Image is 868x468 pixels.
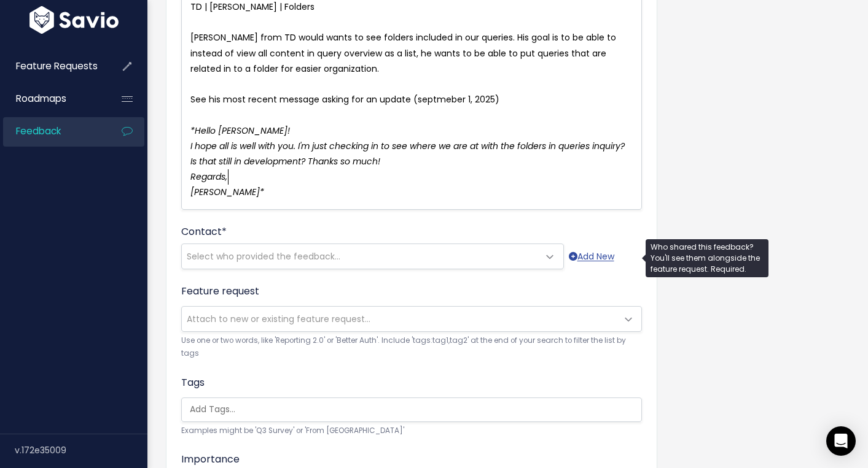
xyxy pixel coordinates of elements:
span: See his most recent message asking for an update (septmeber 1, 2025) [190,93,499,105]
a: Add New [569,249,614,264]
a: Feedback [3,117,102,145]
span: Roadmaps [16,92,66,105]
span: TD | [PERSON_NAME] | Folders [190,1,315,13]
label: Contact [181,224,227,239]
span: Attach to new or existing feature request... [187,313,370,325]
div: v.172e35009 [15,434,147,466]
span: Regards, [190,171,227,183]
span: [PERSON_NAME] [190,186,260,198]
a: Feature Requests [3,52,102,80]
div: Who shared this feedback? You'll see them alongside the feature request. Required. [646,239,768,277]
label: Tags [181,375,205,390]
span: Select who provided the feedback... [187,250,340,263]
input: Add Tags... [185,403,644,416]
img: logo-white.9d6f32f41409.svg [26,6,122,34]
span: Feature Requests [16,59,98,72]
small: Examples might be 'Q3 Survey' or 'From [GEOGRAPHIC_DATA]' [181,424,642,437]
span: I hope all is well with you. I'm just checking in to see where we are at with the folders in quer... [190,140,627,167]
span: Hello [PERSON_NAME]! [195,125,290,137]
label: Feature request [181,284,259,299]
span: Feedback [16,125,61,137]
div: Open Intercom Messenger [826,426,856,456]
small: Use one or two words, like 'Reporting 2.0' or 'Better Auth'. Include 'tags:tag1,tag2' at the end ... [181,334,642,361]
span: [PERSON_NAME] from TD would wants to see folders included in our queries. His goal is to be able ... [190,31,619,74]
label: Importance [181,452,240,467]
a: Roadmaps [3,85,102,113]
